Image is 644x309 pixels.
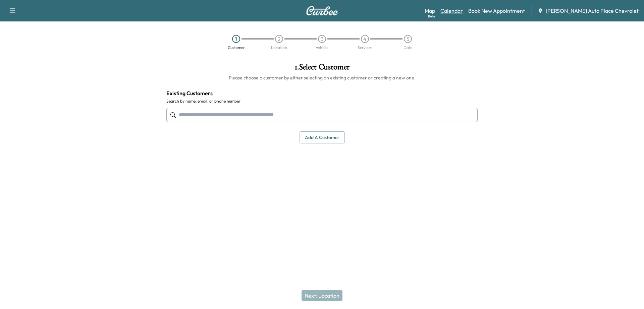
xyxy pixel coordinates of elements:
img: Curbee Logo [306,6,338,15]
div: Location [271,46,287,50]
div: 3 [318,35,326,43]
h6: Please choose a customer by either selecting an existing customer or creating a new one. [166,74,478,81]
div: Date [404,46,412,50]
label: Search by name, email, or phone number [166,99,478,104]
div: 5 [404,35,412,43]
div: 4 [361,35,369,43]
a: Book New Appointment [468,7,525,15]
div: 1 [232,35,240,43]
div: Customer [228,46,245,50]
div: Services [358,46,372,50]
span: [PERSON_NAME] Auto Place Chevrolet [546,7,639,15]
div: Vehicle [316,46,328,50]
a: MapBeta [425,7,435,15]
div: 2 [275,35,283,43]
button: Add a customer [300,131,345,144]
a: Calendar [440,7,463,15]
h4: Existing Customers [166,89,478,97]
div: Beta [428,14,435,19]
h1: 1 . Select Customer [166,63,478,74]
